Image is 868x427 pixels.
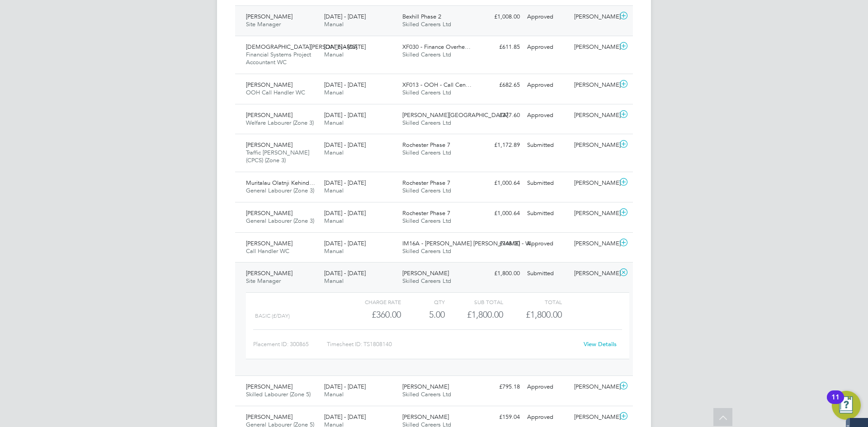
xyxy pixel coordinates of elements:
div: 5.00 [401,307,445,322]
div: £1,800.00 [476,266,524,281]
span: Financial Systems Project Accountant WC [246,51,311,66]
span: Manual [324,187,344,194]
span: General Labourer (Zone 3) [246,217,314,225]
div: Total [503,296,561,307]
span: [PERSON_NAME] [246,383,292,390]
span: [PERSON_NAME] [246,81,292,89]
span: [DATE] - [DATE] [324,81,366,89]
span: Manual [324,390,344,398]
div: £1,172.89 [476,138,524,153]
span: [PERSON_NAME] [402,269,449,277]
div: Approved [524,236,571,251]
div: Approved [524,108,571,123]
span: OOH Call Handler WC [246,89,305,96]
div: £682.65 [476,78,524,93]
div: Submitted [524,138,571,153]
div: £748.00 [476,236,524,251]
span: Skilled Careers Ltd [402,89,451,96]
div: Submitted [524,266,571,281]
span: [DATE] - [DATE] [324,111,366,119]
span: [DATE] - [DATE] [324,141,366,149]
span: Traffic [PERSON_NAME] (CPCS) (Zone 3) [246,149,309,164]
span: [DATE] - [DATE] [324,383,366,390]
span: [DEMOGRAPHIC_DATA][PERSON_NAME] [246,43,357,51]
span: Welfare Labourer (Zone 3) [246,119,314,127]
button: Open Resource Center, 11 new notifications [832,391,861,420]
span: Basic (£/day) [255,313,290,319]
span: Manual [324,149,344,156]
span: Skilled Careers Ltd [402,187,451,194]
div: Approved [524,9,571,24]
div: [PERSON_NAME] [571,380,618,394]
div: [PERSON_NAME] [571,176,618,191]
div: [PERSON_NAME] [571,138,618,153]
span: Skilled Careers Ltd [402,277,451,285]
span: Site Manager [246,20,281,28]
span: [PERSON_NAME] [246,209,292,217]
div: [PERSON_NAME] [571,410,618,425]
span: Skilled Careers Ltd [402,51,451,58]
div: [PERSON_NAME] [571,206,618,221]
div: £1,000.64 [476,206,524,221]
div: Submitted [524,206,571,221]
span: [PERSON_NAME] [246,239,292,247]
a: View Details [584,340,617,348]
span: Manual [324,20,344,28]
div: £1,008.00 [476,9,524,24]
div: Approved [524,410,571,425]
span: Skilled Careers Ltd [402,217,451,225]
span: Skilled Careers Ltd [402,20,451,28]
div: £1,000.64 [476,176,524,191]
div: [PERSON_NAME] [571,78,618,93]
span: Site Manager [246,277,281,285]
span: [PERSON_NAME][GEOGRAPHIC_DATA] [402,111,508,119]
span: [PERSON_NAME] [402,413,449,421]
span: [DATE] - [DATE] [324,209,366,217]
span: Skilled Careers Ltd [402,149,451,156]
span: [PERSON_NAME] [402,383,449,390]
span: [DATE] - [DATE] [324,43,366,51]
span: Manual [324,119,344,127]
span: [PERSON_NAME] [246,141,292,149]
span: Manual [324,217,344,225]
span: Skilled Careers Ltd [402,390,451,398]
span: IM16A - [PERSON_NAME] [PERSON_NAME] - W… [402,239,537,247]
div: Approved [524,380,571,394]
span: [PERSON_NAME] [246,13,292,20]
div: [PERSON_NAME] [571,266,618,281]
span: Bexhill Phase 2 [402,13,441,20]
div: Placement ID: 300865 [253,337,327,352]
span: Manual [324,51,344,58]
span: [DATE] - [DATE] [324,179,366,187]
span: Call Handler WC [246,247,289,255]
span: [DATE] - [DATE] [324,13,366,20]
span: XF030 - Finance Overhe… [402,43,471,51]
span: Skilled Careers Ltd [402,119,451,127]
span: XF013 - OOH - Call Cen… [402,81,472,89]
span: General Labourer (Zone 3) [246,187,314,194]
span: Rochester Phase 7 [402,141,450,149]
div: £611.85 [476,40,524,55]
span: [PERSON_NAME] [246,111,292,119]
div: Charge rate [343,296,401,307]
div: £360.00 [343,307,401,322]
span: Skilled Careers Ltd [402,247,451,255]
div: Timesheet ID: TS1808140 [327,337,578,352]
span: Rochester Phase 7 [402,209,450,217]
span: Skilled Labourer (Zone 5) [246,390,311,398]
div: £795.18 [476,380,524,394]
span: [PERSON_NAME] [246,269,292,277]
div: £1,800.00 [445,307,503,322]
div: [PERSON_NAME] [571,236,618,251]
div: Sub Total [445,296,503,307]
div: 11 [831,397,840,409]
div: £159.04 [476,410,524,425]
span: [DATE] - [DATE] [324,239,366,247]
span: Muritalau Olatnji Kehind… [246,179,315,187]
div: Approved [524,78,571,93]
span: Manual [324,89,344,96]
div: [PERSON_NAME] [571,108,618,123]
div: [PERSON_NAME] [571,9,618,24]
span: £1,800.00 [526,309,562,320]
span: [PERSON_NAME] [246,413,292,421]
